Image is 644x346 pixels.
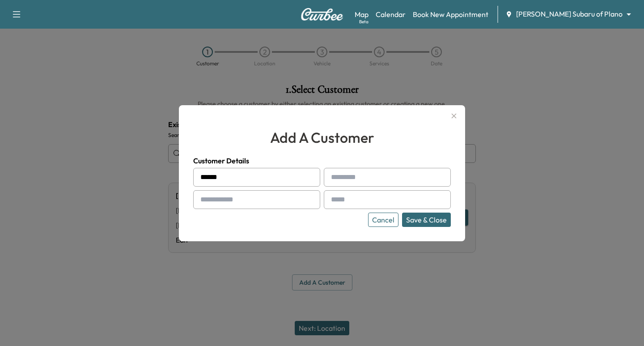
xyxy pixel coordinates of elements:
a: MapBeta [355,9,369,20]
span: [PERSON_NAME] Subaru of Plano [516,9,623,19]
a: Calendar [376,9,406,20]
img: Curbee Logo [301,8,343,21]
h2: add a customer [193,127,451,148]
a: Book New Appointment [413,9,488,20]
h4: Customer Details [193,155,451,166]
button: Cancel [368,213,398,227]
button: Save & Close [402,213,451,227]
div: Beta [359,18,369,25]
